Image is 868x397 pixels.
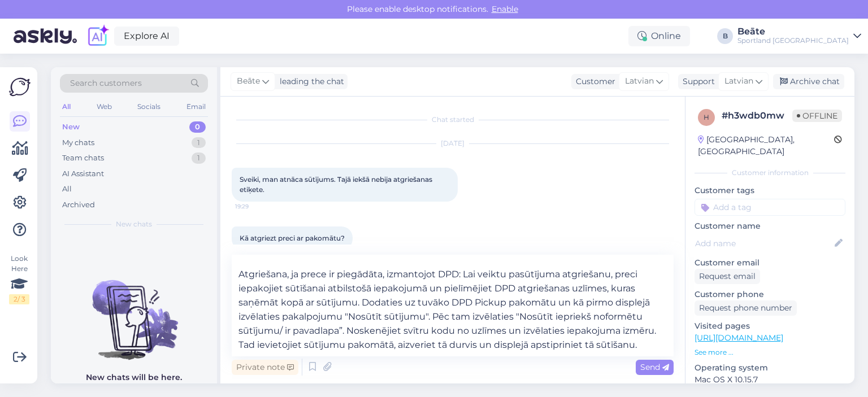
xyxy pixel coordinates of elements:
[695,185,845,197] p: Customer tags
[695,347,845,357] p: See more ...
[184,99,208,114] div: Email
[571,76,615,88] div: Customer
[192,152,206,164] div: 1
[232,138,674,149] div: [DATE]
[737,27,861,45] a: BeāteSportland [GEOGRAPHIC_DATA]
[114,27,179,46] a: Explore AI
[737,36,849,45] div: Sportland [GEOGRAPHIC_DATA]
[695,289,845,300] p: Customer phone
[70,77,142,89] span: Search customers
[695,269,760,284] div: Request email
[235,202,277,211] span: 19:29
[695,168,845,178] div: Customer information
[135,99,163,114] div: Socials
[488,4,522,14] span: Enable
[275,76,344,88] div: leading the chat
[232,115,674,125] div: Chat started
[695,333,783,343] a: [URL][DOMAIN_NAME]
[625,75,654,88] span: Latvian
[695,199,845,216] input: Add a tag
[695,257,845,269] p: Customer email
[628,26,690,46] div: Online
[232,255,674,356] textarea: Sveiki, Atgriešana, ja prece ir piegādāta, izmantojot DPD: Lai veiktu pasūtījuma atgriešanu, prec...
[237,75,260,88] span: Beāte
[773,74,844,89] div: Archive chat
[695,300,797,316] div: Request phone number
[62,121,80,133] div: New
[698,134,834,158] div: [GEOGRAPHIC_DATA], [GEOGRAPHIC_DATA]
[640,362,669,372] span: Send
[189,121,206,133] div: 0
[704,113,709,121] span: h
[86,372,182,383] p: New chats will be here.
[94,99,114,114] div: Web
[722,109,792,123] div: # h3wdb0mw
[9,76,31,98] img: Askly Logo
[60,99,73,114] div: All
[9,294,29,304] div: 2 / 3
[724,75,753,88] span: Latvian
[737,27,849,36] div: Beāte
[240,175,434,194] span: Sveiki, man atnāca sūtījums. Tajā iekšā nebija atgriešanas etiķete.
[192,137,206,149] div: 1
[792,110,842,122] span: Offline
[51,260,217,361] img: No chats
[695,220,845,232] p: Customer name
[678,76,715,88] div: Support
[695,237,832,250] input: Add name
[116,219,152,229] span: New chats
[9,254,29,304] div: Look Here
[717,28,733,44] div: B
[695,374,845,386] p: Mac OS X 10.15.7
[695,320,845,332] p: Visited pages
[240,234,345,242] span: Kā atgriezt preci ar pakomātu?
[62,168,104,180] div: AI Assistant
[232,360,298,375] div: Private note
[62,199,95,211] div: Archived
[62,137,94,149] div: My chats
[62,152,104,164] div: Team chats
[695,362,845,374] p: Operating system
[62,184,72,195] div: All
[86,24,110,48] img: explore-ai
